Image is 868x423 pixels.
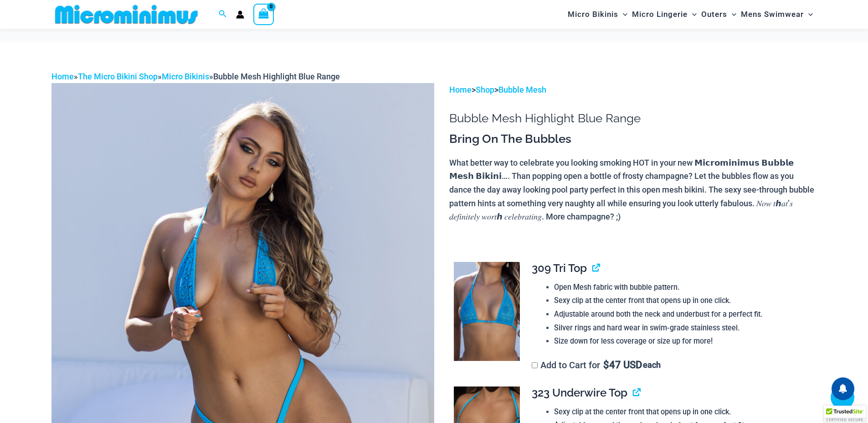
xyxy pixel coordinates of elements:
span: 323 Underwire Top [532,386,627,399]
a: Shop [476,85,494,94]
h1: Bubble Mesh Highlight Blue Range [449,111,817,125]
span: Mens Swimwear [741,3,804,26]
img: MM SHOP LOGO FLAT [51,4,201,25]
a: Bubble Mesh [498,85,546,94]
li: Adjustable around both the neck and underbust for a perfect fit. [554,308,809,321]
h3: Bring On The Bubbles [449,131,817,147]
li: Open Mesh fabric with bubble pattern. [554,281,809,294]
li: Sexy clip at the center front that opens up in one click. [554,294,809,308]
a: OutersMenu ToggleMenu Toggle [699,3,739,26]
a: Mens SwimwearMenu ToggleMenu Toggle [739,3,815,26]
label: Add to Cart for [532,360,661,371]
span: $ [603,359,609,371]
a: Search icon link [219,9,227,20]
p: What better way to celebrate you looking smoking HOT in your new 𝗠𝗶𝗰𝗿𝗼𝗺𝗶𝗻𝗶𝗺𝘂𝘀 𝗕𝘂𝗯𝗯𝗹𝗲 𝗠𝗲𝘀𝗵 𝗕𝗶𝗸𝗶𝗻𝗶…... [449,156,817,224]
a: Micro BikinisMenu ToggleMenu Toggle [565,3,630,26]
li: Size down for less coverage or size up for more! [554,334,809,348]
span: each [643,360,661,370]
span: 309 Tri Top [532,261,587,275]
span: Micro Bikinis [568,3,618,26]
span: Menu Toggle [804,3,813,26]
a: Home [51,72,74,81]
span: Menu Toggle [727,3,736,26]
img: Bubble Mesh Highlight Blue 309 Tri Top 4 [454,262,520,361]
span: 47 USD [603,360,642,370]
span: Micro Lingerie [632,3,688,26]
span: Menu Toggle [618,3,627,26]
li: Sexy clip at the center front that opens up in one click. [554,405,809,419]
a: View Shopping Cart, empty [253,4,274,25]
span: » » » [51,72,340,81]
span: Outers [701,3,727,26]
a: Micro LingerieMenu ToggleMenu Toggle [630,3,699,26]
span: Menu Toggle [688,3,697,26]
a: Account icon link [236,10,244,19]
div: TrustedSite Certified [824,406,866,423]
a: Micro Bikinis [162,72,209,81]
p: > > [449,83,817,97]
span: Bubble Mesh Highlight Blue Range [213,72,340,81]
li: Silver rings and hard wear in swim-grade stainless steel. [554,321,809,335]
nav: Site Navigation [564,1,817,27]
a: The Micro Bikini Shop [78,72,158,81]
a: Home [449,85,472,94]
input: Add to Cart for$47 USD each [532,362,538,368]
